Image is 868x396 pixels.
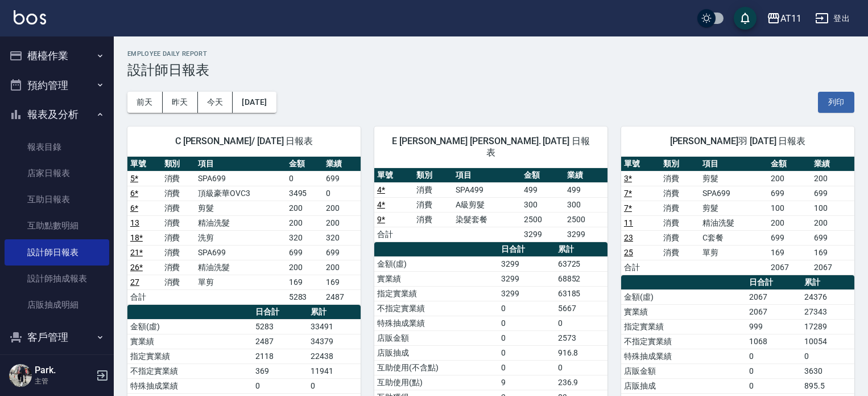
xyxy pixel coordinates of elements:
td: 369 [253,364,308,378]
h2: Employee Daily Report [127,50,854,58]
td: 合計 [621,260,660,275]
td: A級剪髮 [453,197,521,212]
td: 實業績 [127,334,253,349]
th: 業績 [323,157,361,172]
td: 頂級豪華OVC3 [195,186,286,201]
td: 5283 [253,319,308,334]
button: 報表及分析 [5,100,109,129]
td: 499 [521,182,564,197]
td: 699 [768,230,811,245]
td: 店販金額 [374,330,498,345]
td: 染髮套餐 [453,212,521,227]
th: 項目 [700,157,768,172]
td: 3299 [564,227,607,242]
td: 消費 [660,245,700,260]
td: 0 [498,345,555,360]
td: 消費 [162,186,196,201]
td: 17289 [801,319,854,334]
td: 699 [811,186,854,201]
td: 320 [286,230,324,245]
td: 3299 [498,256,555,271]
td: 0 [746,378,801,393]
td: 2500 [564,212,607,227]
td: 店販抽成 [374,345,498,360]
td: 剪髮 [700,201,768,215]
td: 不指定實業績 [621,334,746,349]
td: 2067 [811,260,854,275]
th: 日合計 [253,305,308,320]
td: 300 [521,197,564,212]
td: 22438 [308,349,361,364]
td: 金額(虛) [621,289,746,304]
td: 特殊抽成業績 [374,316,498,330]
td: 0 [498,360,555,375]
td: 店販金額 [621,364,746,378]
td: 0 [323,186,361,201]
td: 0 [253,378,308,393]
td: 11941 [308,364,361,378]
td: 不指定實業績 [127,364,253,378]
td: C套餐 [700,230,768,245]
td: 200 [768,171,811,186]
td: 精油洗髮 [195,260,286,275]
th: 項目 [453,168,521,183]
button: 前天 [127,92,163,113]
button: 客戶管理 [5,322,109,352]
td: 3299 [498,271,555,286]
a: 設計師日報表 [5,239,109,266]
button: 昨天 [163,92,198,113]
span: E [PERSON_NAME] [PERSON_NAME]. [DATE] 日報表 [388,136,594,158]
td: 3299 [521,227,564,242]
td: 33491 [308,319,361,334]
td: 實業績 [621,304,746,319]
td: SPA699 [700,186,768,201]
td: 0 [746,364,801,378]
td: 店販抽成 [621,378,746,393]
td: 3299 [498,286,555,301]
td: 合計 [374,227,414,242]
h5: Park. [35,365,93,376]
button: 今天 [198,92,233,113]
td: 2067 [746,289,801,304]
th: 類別 [414,168,453,183]
td: 200 [323,215,361,230]
td: 消費 [162,215,196,230]
td: 0 [498,316,555,330]
td: 1068 [746,334,801,349]
button: 員工及薪資 [5,352,109,382]
td: 699 [286,245,324,260]
table: a dense table [127,157,361,305]
th: 業績 [811,157,854,172]
th: 日合計 [498,242,555,257]
button: AT11 [762,7,806,30]
td: 9 [498,375,555,390]
td: 合計 [127,289,162,304]
td: 精油洗髮 [195,215,286,230]
td: 24376 [801,289,854,304]
td: 68852 [555,271,607,286]
th: 類別 [162,157,196,172]
td: 消費 [660,230,700,245]
td: 消費 [660,186,700,201]
p: 主管 [35,376,93,386]
td: 699 [323,171,361,186]
td: 指定實業績 [127,349,253,364]
td: 0 [286,171,324,186]
h3: 設計師日報表 [127,62,854,78]
div: AT11 [780,11,801,26]
td: 0 [555,316,607,330]
td: 63725 [555,256,607,271]
td: 消費 [162,260,196,275]
td: 消費 [162,275,196,289]
th: 單號 [621,157,660,172]
td: 指定實業績 [621,319,746,334]
td: 不指定實業績 [374,301,498,316]
td: 2487 [323,289,361,304]
td: 5667 [555,301,607,316]
th: 日合計 [746,275,801,290]
td: 200 [323,201,361,215]
span: C [PERSON_NAME]/ [DATE] 日報表 [141,136,347,147]
td: 200 [286,260,324,275]
td: 699 [323,245,361,260]
td: 2487 [253,334,308,349]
